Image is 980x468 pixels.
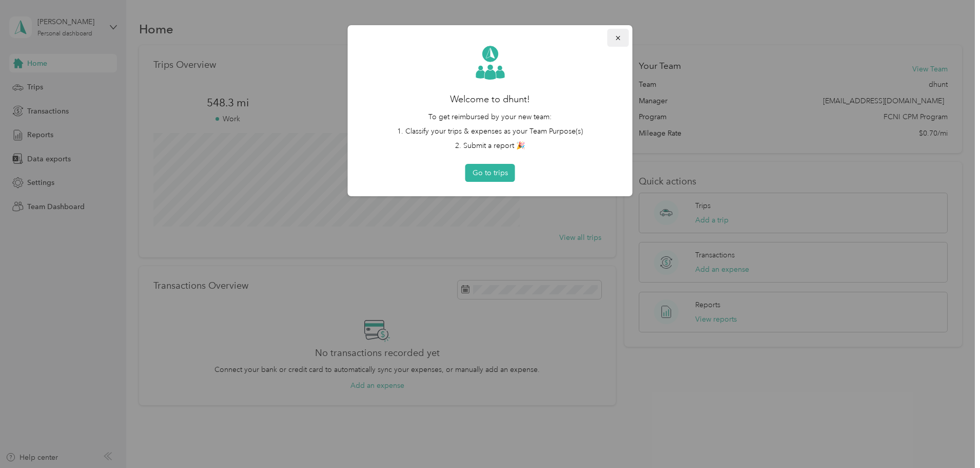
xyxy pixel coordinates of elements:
[362,111,618,122] p: To get reimbursed by your new team:
[362,140,618,151] li: 2. Submit a report 🎉
[465,164,515,182] button: Go to trips
[362,92,618,106] h2: Welcome to dhunt!
[362,126,618,137] li: 1. Classify your trips & expenses as your Team Purpose(s)
[923,410,980,468] iframe: Everlance-gr Chat Button Frame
